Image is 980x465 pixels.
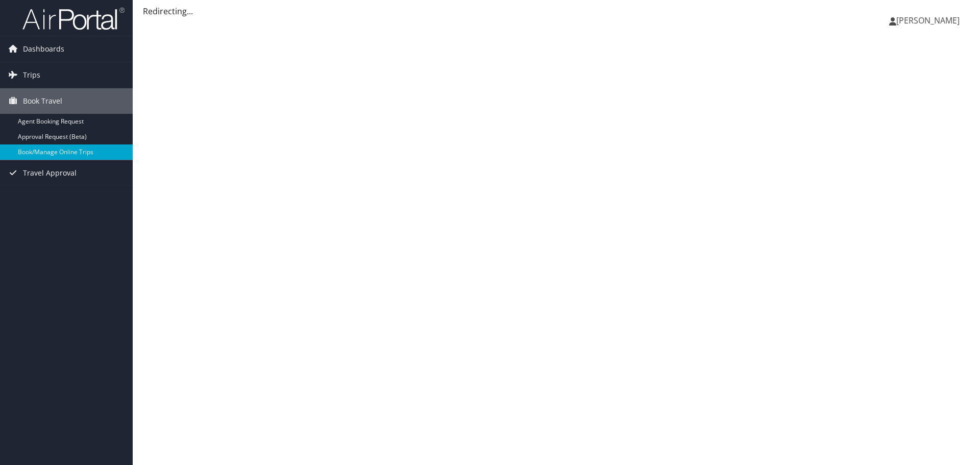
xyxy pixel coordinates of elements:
[896,15,960,26] span: [PERSON_NAME]
[23,160,77,186] span: Travel Approval
[22,7,125,31] img: airportal-logo.png
[23,36,64,62] span: Dashboards
[23,88,62,114] span: Book Travel
[23,62,40,88] span: Trips
[889,5,970,36] a: [PERSON_NAME]
[143,5,970,17] div: Redirecting...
